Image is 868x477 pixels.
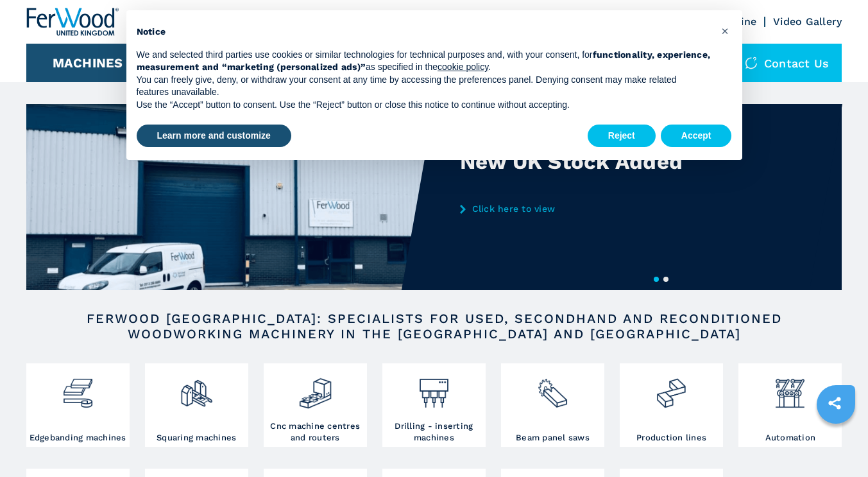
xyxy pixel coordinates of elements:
[738,363,842,447] a: Automation
[773,367,807,410] img: automazione.png
[654,277,659,282] button: 1
[61,367,95,410] img: bordatrici_1.png
[536,367,570,410] img: sezionatrici_2.png
[438,62,488,72] a: cookie policy
[264,363,367,447] a: Cnc machine centres and routers
[26,363,130,447] a: Edgebanding machines
[137,49,711,74] p: We and selected third parties use cookies or similar technologies for technical purposes and, wit...
[661,125,732,148] button: Accept
[26,104,434,290] img: New UK Stock Added
[180,367,214,410] img: squadratrici_2.png
[298,367,332,410] img: centro_di_lavoro_cnc_2.png
[765,432,816,444] h3: Automation
[382,363,486,447] a: Drilling - inserting machines
[721,23,729,39] span: ×
[819,387,851,419] a: sharethis
[137,125,291,148] button: Learn more and customize
[53,55,123,71] button: Machines
[67,311,801,342] h2: FERWOOD [GEOGRAPHIC_DATA]: SPECIALISTS FOR USED, SECONDHAND AND RECONDITIONED WOODWORKING MACHINE...
[773,15,842,28] a: Video Gallery
[501,363,604,447] a: Beam panel saws
[588,125,656,148] button: Reject
[386,421,482,444] h3: Drilling - inserting machines
[516,432,590,444] h3: Beam panel saws
[813,419,858,467] iframe: Chat
[26,8,119,36] img: Ferwood
[654,367,688,410] img: linee_di_produzione_2.png
[30,432,126,444] h3: Edgebanding machines
[417,367,451,410] img: foratrici_inseritrici_2.png
[663,277,668,282] button: 2
[137,49,711,73] strong: functionality, experience, measurement and “marketing (personalized ads)”
[137,26,711,39] h2: Notice
[460,204,711,214] a: Click here to view
[157,432,236,444] h3: Squaring machines
[137,99,711,112] p: Use the “Accept” button to consent. Use the “Reject” button or close this notice to continue with...
[145,363,248,447] a: Squaring machines
[715,21,736,41] button: Close this notice
[732,44,842,82] div: Contact us
[636,432,706,444] h3: Production lines
[267,421,364,444] h3: Cnc machine centres and routers
[620,363,723,447] a: Production lines
[137,74,711,99] p: You can freely give, deny, or withdraw your consent at any time by accessing the preferences pane...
